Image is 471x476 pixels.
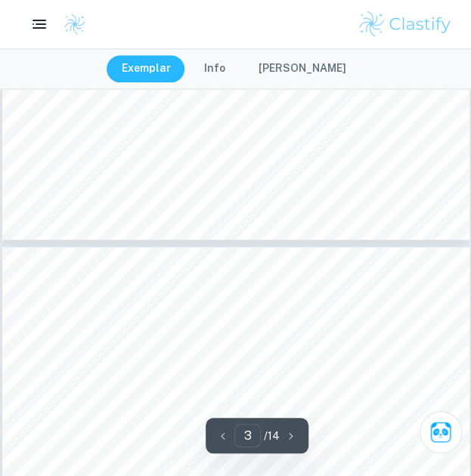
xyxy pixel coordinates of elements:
[264,428,280,444] p: / 14
[107,55,186,82] button: Exemplar
[189,55,240,82] button: Info
[64,13,86,36] img: Clastify logo
[357,9,453,39] img: Clastify logo
[243,55,361,82] button: [PERSON_NAME]
[54,13,86,36] a: Clastify logo
[420,411,462,453] button: Ask Clai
